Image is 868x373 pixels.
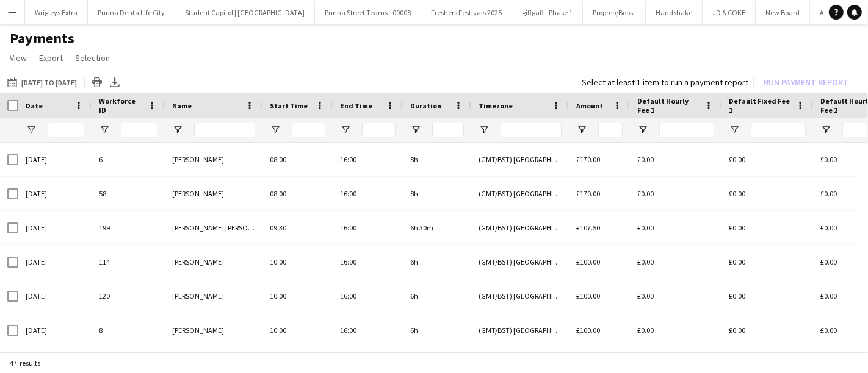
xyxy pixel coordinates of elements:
[18,143,92,176] div: [DATE]
[262,313,333,347] div: 10:00
[18,211,92,244] div: [DATE]
[26,124,37,135] button: Open Filter Menu
[471,143,569,176] div: (GMT/BST) [GEOGRAPHIC_DATA]
[576,189,600,198] span: £170.00
[576,223,600,232] span: £107.50
[172,101,192,110] span: Name
[262,177,333,210] div: 08:00
[403,177,471,210] div: 8h
[25,1,88,24] button: Wrigleys Extra
[92,279,165,313] div: 120
[410,124,421,135] button: Open Filter Menu
[810,1,857,24] button: Art Fund
[421,1,512,24] button: Freshers Festivals 2025
[471,245,569,279] div: (GMT/BST) [GEOGRAPHIC_DATA]
[75,52,110,63] span: Selection
[262,143,333,176] div: 08:00
[92,313,165,347] div: 8
[175,1,315,24] button: Student Capitol | [GEOGRAPHIC_DATA]
[172,291,224,300] span: [PERSON_NAME]
[270,101,308,110] span: Start Time
[598,123,623,137] input: Amount Filter Input
[646,1,703,24] button: Handshake
[729,124,740,135] button: Open Filter Menu
[99,124,110,135] button: Open Filter Menu
[172,189,224,198] span: [PERSON_NAME]
[194,123,255,137] input: Name Filter Input
[722,143,813,176] div: £0.00
[403,211,471,244] div: 6h 30m
[576,124,587,135] button: Open Filter Menu
[637,96,700,115] span: Default Hourly Fee 1
[333,279,403,313] div: 16:00
[729,96,791,115] span: Default Fixed Fee 1
[315,1,421,24] button: Purina Street Teams - 00008
[88,1,175,24] button: Purina Denta Life City
[262,211,333,244] div: 09:30
[5,75,79,90] button: [DATE] to [DATE]
[576,257,600,266] span: £100.00
[582,77,748,88] div: Select at least 1 item to run a payment report
[722,279,813,313] div: £0.00
[48,123,84,137] input: Date Filter Input
[722,313,813,347] div: £0.00
[703,1,756,24] button: JD & COKE
[90,75,104,90] app-action-btn: Print
[172,155,224,164] span: [PERSON_NAME]
[333,211,403,244] div: 16:00
[34,50,68,66] a: Export
[340,101,372,110] span: End Time
[172,325,224,335] span: [PERSON_NAME]
[18,245,92,279] div: [DATE]
[172,124,183,135] button: Open Filter Menu
[362,123,396,137] input: End Time Filter Input
[722,245,813,279] div: £0.00
[471,279,569,313] div: (GMT/BST) [GEOGRAPHIC_DATA]
[99,96,143,115] span: Workforce ID
[722,177,813,210] div: £0.00
[292,123,325,137] input: Start Time Filter Input
[270,124,281,135] button: Open Filter Menu
[479,124,490,135] button: Open Filter Menu
[172,257,224,266] span: [PERSON_NAME]
[39,52,63,63] span: Export
[471,211,569,244] div: (GMT/BST) [GEOGRAPHIC_DATA]
[471,313,569,347] div: (GMT/BST) [GEOGRAPHIC_DATA]
[333,245,403,279] div: 16:00
[403,279,471,313] div: 6h
[92,177,165,210] div: 58
[479,101,513,110] span: Timezone
[107,75,122,90] app-action-btn: Export XLSX
[630,177,722,210] div: £0.00
[172,223,277,232] span: [PERSON_NAME] [PERSON_NAME]
[18,279,92,313] div: [DATE]
[630,279,722,313] div: £0.00
[576,291,600,300] span: £100.00
[403,245,471,279] div: 6h
[403,143,471,176] div: 8h
[583,1,646,24] button: Proprep/Boost
[92,143,165,176] div: 6
[10,52,27,63] span: View
[5,50,32,66] a: View
[630,143,722,176] div: £0.00
[92,211,165,244] div: 199
[410,101,441,110] span: Duration
[403,313,471,347] div: 6h
[70,50,115,66] a: Selection
[820,124,831,135] button: Open Filter Menu
[501,123,562,137] input: Timezone Filter Input
[333,177,403,210] div: 16:00
[333,313,403,347] div: 16:00
[262,279,333,313] div: 10:00
[756,1,810,24] button: New Board
[576,155,600,164] span: £170.00
[340,124,351,135] button: Open Filter Menu
[121,123,157,137] input: Workforce ID Filter Input
[26,101,43,110] span: Date
[637,124,648,135] button: Open Filter Menu
[630,313,722,347] div: £0.00
[512,1,583,24] button: giffgaff - Phase 1
[659,123,714,137] input: Default Hourly Fee 1 Filter Input
[630,245,722,279] div: £0.00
